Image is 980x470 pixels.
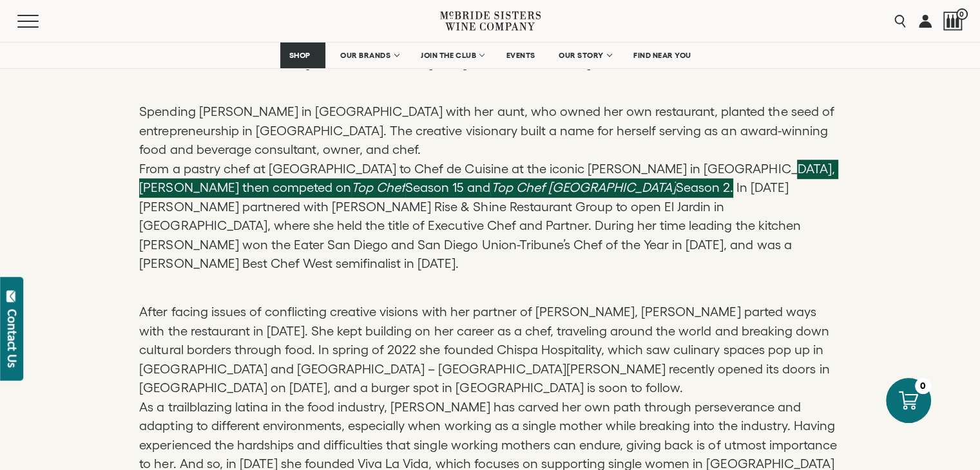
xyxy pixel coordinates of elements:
em: Top Chef [351,180,405,194]
span: EVENTS [506,51,535,60]
span: SHOP [289,51,311,60]
span: OUR BRANDS [340,51,390,60]
div: Contact Us [6,309,19,368]
span: 0 [956,8,968,20]
em: Top Chef [GEOGRAPHIC_DATA] [490,180,676,194]
a: OUR BRANDS [332,42,406,68]
a: JOIN THE CLUB [412,42,492,68]
div: 0 [915,378,931,394]
span: JOIN THE CLUB [421,51,476,60]
a: EVENTS [498,42,544,68]
span: OUR STORY [559,51,604,60]
a: SHOP [280,42,325,68]
a: FIND NEAR YOU [625,42,700,68]
p: Spending [PERSON_NAME] in [GEOGRAPHIC_DATA] with her aunt, who owned her own restaurant, planted ... [139,84,840,274]
span: FIND NEAR YOU [633,51,691,60]
button: Mobile Menu Trigger [17,15,64,28]
a: OUR STORY [550,42,619,68]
